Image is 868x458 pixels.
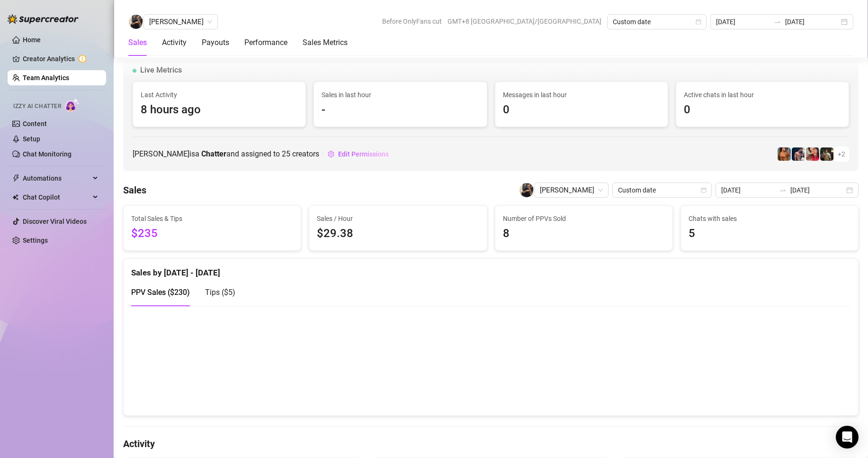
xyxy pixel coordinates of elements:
img: Sean Carino [519,183,534,197]
span: thunderbolt [12,174,20,182]
b: Chatter [201,149,226,158]
a: Setup [23,135,40,143]
img: Vanessa [806,147,819,161]
span: Number of PPVs Sold [503,213,665,224]
span: to [774,18,781,26]
span: Sales / Hour [317,213,479,224]
div: Performance [244,37,287,48]
div: Sales by [DATE] - [DATE] [131,259,850,279]
span: setting [328,151,334,157]
span: Sean Carino [540,183,603,197]
input: Start date [716,17,770,27]
span: 0 [503,101,660,119]
div: Sales Metrics [303,37,348,48]
input: Start date [721,185,775,195]
a: Creator Analytics exclamation-circle [23,51,98,66]
span: to [779,186,787,194]
h4: Activity [123,437,859,450]
span: Izzy AI Chatter [13,102,61,111]
span: calendar [696,19,701,25]
span: Edit Permissions [338,150,389,158]
span: calendar [701,187,707,193]
button: Edit Permissions [327,147,389,162]
span: - [322,101,479,119]
img: Tony [820,147,833,161]
span: PPV Sales ( $230 ) [131,288,190,297]
span: Sales in last hour [322,90,479,100]
img: Sean Carino [129,15,143,29]
span: Last Activity [141,90,298,100]
span: Live Metrics [140,64,182,76]
span: $235 [131,225,293,243]
span: GMT+8 [GEOGRAPHIC_DATA]/[GEOGRAPHIC_DATA] [447,14,601,28]
span: Before OnlyFans cut [382,14,442,28]
span: Active chats in last hour [684,90,841,100]
span: Custom date [613,15,701,29]
span: Custom date [618,183,706,197]
a: Discover Viral Videos [23,218,87,225]
span: swap-right [779,186,787,194]
span: Chat Copilot [23,190,90,205]
div: Sales [128,37,147,48]
h4: Sales [123,183,146,197]
img: Chat Copilot [12,194,18,201]
span: 25 [282,149,290,158]
span: 0 [684,101,841,119]
span: swap-right [774,18,781,26]
input: End date [785,17,839,27]
a: Team Analytics [23,74,69,82]
img: Axel [792,147,805,161]
span: 8 [503,225,665,243]
div: Activity [162,37,187,48]
span: 8 hours ago [141,101,298,119]
span: Chats with sales [689,213,850,224]
img: JG [778,147,791,161]
a: Home [23,36,41,44]
span: Automations [23,171,90,186]
span: $29.38 [317,225,479,243]
div: Payouts [202,37,229,48]
a: Settings [23,237,48,244]
a: Chat Monitoring [23,150,72,158]
span: Tips ( $5 ) [205,288,235,297]
input: End date [790,185,844,195]
img: AI Chatter [65,98,80,112]
span: [PERSON_NAME] is a and assigned to creators [133,148,319,160]
a: Content [23,120,47,128]
span: Sean Carino [149,15,212,29]
img: logo-BBDzfeDw.svg [8,14,79,24]
span: Messages in last hour [503,90,660,100]
div: Open Intercom Messenger [836,426,859,449]
span: + 2 [838,149,845,159]
span: 5 [689,225,850,243]
span: Total Sales & Tips [131,213,293,224]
